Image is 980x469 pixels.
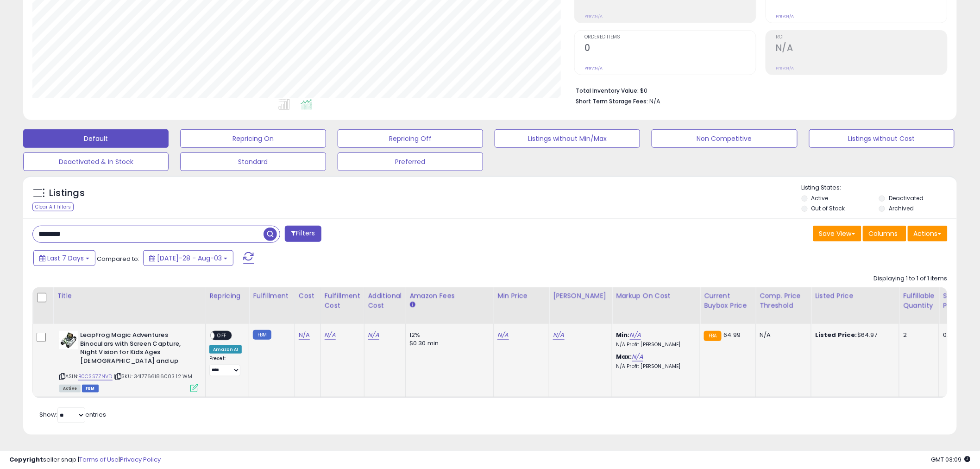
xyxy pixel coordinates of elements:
a: N/A [325,330,336,340]
div: Preset: [209,355,242,376]
b: Short Term Storage Fees: [576,97,648,105]
div: 0.00 [943,331,958,339]
button: Listings without Cost [809,129,955,148]
b: Total Inventory Value: [576,87,639,95]
div: Additional Cost [368,291,402,311]
div: 2 [903,331,932,339]
button: Repricing On [180,129,326,148]
a: N/A [632,352,643,361]
div: $64.97 [815,331,892,339]
p: N/A Profit [PERSON_NAME] [616,363,693,370]
small: FBA [704,331,721,341]
label: Active [811,194,829,202]
small: Prev: N/A [584,13,603,19]
div: Title [57,291,201,301]
small: Amazon Fees. [409,301,415,309]
a: B0CSS7ZNVD [78,373,113,380]
h2: N/A [776,43,947,55]
strong: Copyright [9,455,43,464]
div: $0.30 min [409,339,486,348]
button: Columns [863,226,906,241]
div: seller snap | | [9,456,161,464]
div: Min Price [497,291,545,301]
b: Min: [616,330,630,339]
span: Compared to: [97,254,139,263]
span: [DATE]-28 - Aug-03 [157,254,222,263]
div: Comp. Price Threshold [760,291,807,311]
button: Save View [813,226,861,241]
div: ASIN: [59,331,198,391]
a: N/A [553,330,564,340]
button: Filters [285,226,321,242]
label: Archived [889,204,914,212]
small: FBM [253,330,271,340]
button: Last 7 Days [33,250,95,266]
div: Listed Price [815,291,895,301]
span: 2025-08-11 03:09 GMT [931,455,971,464]
a: N/A [630,330,641,340]
div: Clear All Filters [32,203,74,211]
span: Show: entries [39,410,106,419]
span: Ordered Items [584,35,756,40]
th: The percentage added to the cost of goods (COGS) that forms the calculator for Min & Max prices. [612,287,700,324]
small: Prev: N/A [776,13,794,19]
button: Repricing Off [338,129,483,148]
button: Default [23,129,169,148]
div: Markup on Cost [616,291,696,301]
b: LeapFrog Magic Adventures Binoculars with Screen Capture, Night Vision for Kids Ages [DEMOGRAPHIC... [80,331,193,368]
p: N/A Profit [PERSON_NAME] [616,342,693,348]
label: Deactivated [889,194,923,202]
small: Prev: N/A [584,65,603,71]
span: Columns [869,229,898,238]
label: Out of Stock [811,204,845,212]
button: Actions [908,226,948,241]
a: Privacy Policy [120,455,161,464]
span: Last 7 Days [47,254,84,263]
a: N/A [299,330,310,340]
div: Repricing [209,291,245,301]
div: Ship Price [943,291,961,311]
span: | SKU: 3417766186003 12 WM [114,373,192,380]
img: 41Kf0Be7gpL._SL40_.jpg [59,331,78,349]
a: Terms of Use [79,455,119,464]
a: N/A [497,330,509,340]
div: [PERSON_NAME] [553,291,608,301]
div: Fulfillable Quantity [903,291,935,311]
span: 64.99 [724,330,741,339]
span: All listings currently available for purchase on Amazon [59,385,81,393]
button: [DATE]-28 - Aug-03 [143,250,233,266]
b: Listed Price: [815,330,857,339]
li: $0 [576,84,941,95]
button: Deactivated & In Stock [23,152,169,171]
div: Cost [299,291,317,301]
button: Listings without Min/Max [495,129,640,148]
p: Listing States: [802,184,957,192]
div: Current Buybox Price [704,291,752,311]
button: Preferred [338,152,483,171]
h5: Listings [49,187,85,200]
div: Fulfillment Cost [325,291,360,311]
div: Fulfillment [253,291,290,301]
button: Non Competitive [652,129,797,148]
div: Displaying 1 to 1 of 1 items [874,274,948,283]
div: Amazon Fees [409,291,490,301]
span: OFF [214,332,229,340]
span: ROI [776,35,947,40]
h2: 0 [584,43,756,55]
div: Amazon AI [209,345,242,354]
small: Prev: N/A [776,65,794,71]
span: N/A [649,97,660,106]
a: N/A [368,330,379,340]
b: Max: [616,352,632,361]
div: N/A [760,331,804,339]
div: 12% [409,331,486,339]
button: Standard [180,152,326,171]
span: FBM [82,385,99,393]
